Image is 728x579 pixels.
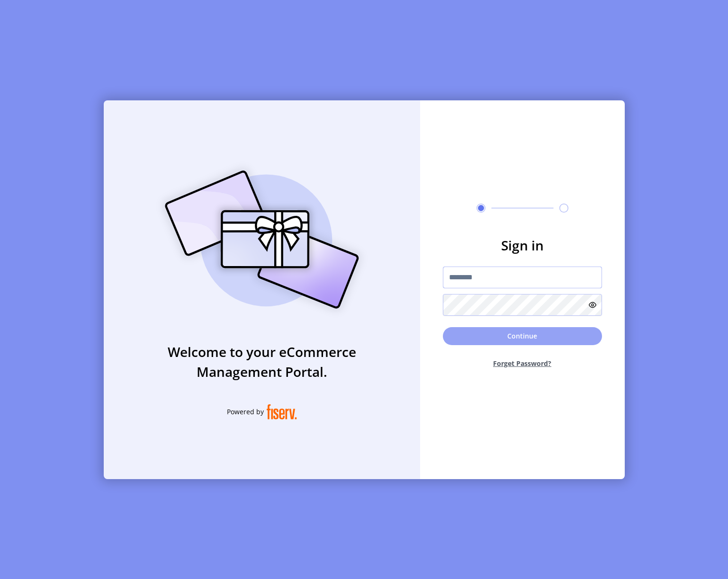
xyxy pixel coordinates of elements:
[227,407,264,417] span: Powered by
[443,351,602,376] button: Forget Password?
[443,327,602,345] button: Continue
[104,342,420,382] h3: Welcome to your eCommerce Management Portal.
[151,160,373,319] img: card_Illustration.svg
[443,235,602,255] h3: Sign in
